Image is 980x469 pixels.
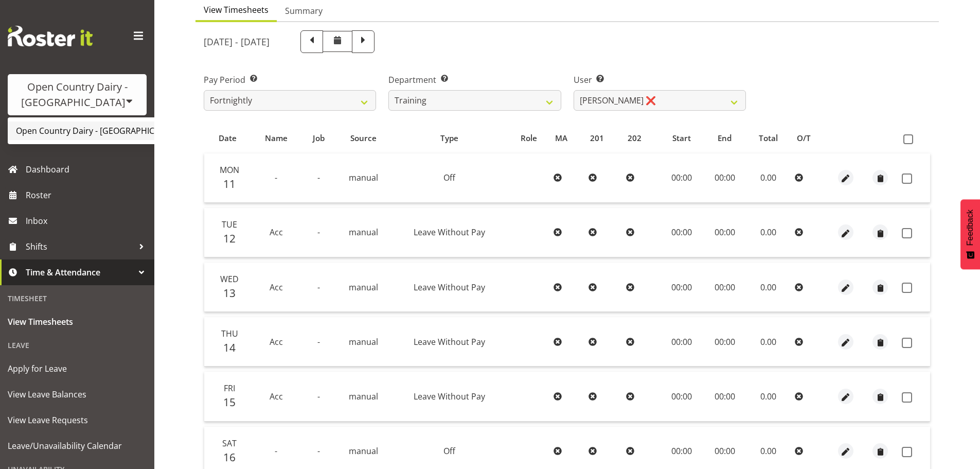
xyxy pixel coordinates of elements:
[224,383,235,394] span: Fri
[8,387,147,402] span: View Leave Balances
[3,288,152,309] div: Timesheet
[8,438,147,454] span: Leave/Unavailability Calendar
[672,132,691,144] span: Start
[221,328,238,339] span: Thu
[317,336,320,348] span: -
[704,372,746,421] td: 00:00
[746,317,791,367] td: 0.00
[223,231,236,246] span: 12
[275,172,277,183] span: -
[26,187,149,203] span: Roster
[660,372,704,421] td: 00:00
[660,317,704,367] td: 00:00
[391,317,508,367] td: Leave Without Pay
[26,265,134,280] span: Time & Attendance
[220,273,239,285] span: Wed
[349,336,378,348] span: manual
[590,132,604,144] span: 201
[219,132,237,144] span: Date
[222,438,237,449] span: Sat
[270,336,283,348] span: Acc
[223,450,236,464] span: 16
[349,282,378,293] span: manual
[26,213,149,229] span: Inbox
[660,263,704,312] td: 00:00
[349,227,378,238] span: manual
[270,227,283,238] span: Acc
[8,314,147,329] span: View Timesheets
[317,172,320,183] span: -
[440,132,458,144] span: Type
[26,239,134,254] span: Shifts
[960,199,980,269] button: Feedback - Show survey
[704,263,746,312] td: 00:00
[759,132,778,144] span: Total
[3,407,152,433] a: View Leave Requests
[746,153,791,203] td: 0.00
[8,412,147,428] span: View Leave Requests
[574,74,746,86] label: User
[349,445,378,457] span: manual
[204,4,269,16] span: View Timesheets
[628,132,642,144] span: 202
[704,153,746,203] td: 00:00
[746,263,791,312] td: 0.00
[391,208,508,257] td: Leave Without Pay
[223,340,236,355] span: 14
[3,433,152,459] a: Leave/Unavailability Calendar
[388,74,561,86] label: Department
[391,153,508,203] td: Off
[3,335,152,356] div: Leave
[704,317,746,367] td: 00:00
[220,164,239,176] span: Mon
[8,26,93,46] img: Rosterit website logo
[270,282,283,293] span: Acc
[349,172,378,183] span: manual
[223,177,236,191] span: 11
[223,286,236,300] span: 13
[966,210,975,246] span: Feedback
[204,36,270,47] h5: [DATE] - [DATE]
[3,356,152,381] a: Apply for Leave
[3,381,152,407] a: View Leave Balances
[349,391,378,402] span: manual
[555,132,567,144] span: MA
[275,445,277,457] span: -
[317,282,320,293] span: -
[660,208,704,257] td: 00:00
[718,132,732,144] span: End
[391,372,508,421] td: Leave Without Pay
[391,263,508,312] td: Leave Without Pay
[8,121,206,140] a: Open Country Dairy - [GEOGRAPHIC_DATA]
[204,74,376,86] label: Pay Period
[270,391,283,402] span: Acc
[223,395,236,409] span: 15
[265,132,288,144] span: Name
[26,162,149,177] span: Dashboard
[317,445,320,457] span: -
[521,132,537,144] span: Role
[660,153,704,203] td: 00:00
[746,208,791,257] td: 0.00
[8,361,147,376] span: Apply for Leave
[746,372,791,421] td: 0.00
[313,132,325,144] span: Job
[222,219,237,230] span: Tue
[285,5,323,17] span: Summary
[317,391,320,402] span: -
[350,132,377,144] span: Source
[704,208,746,257] td: 00:00
[3,309,152,335] a: View Timesheets
[18,79,136,110] div: Open Country Dairy - [GEOGRAPHIC_DATA]
[797,132,811,144] span: O/T
[317,227,320,238] span: -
